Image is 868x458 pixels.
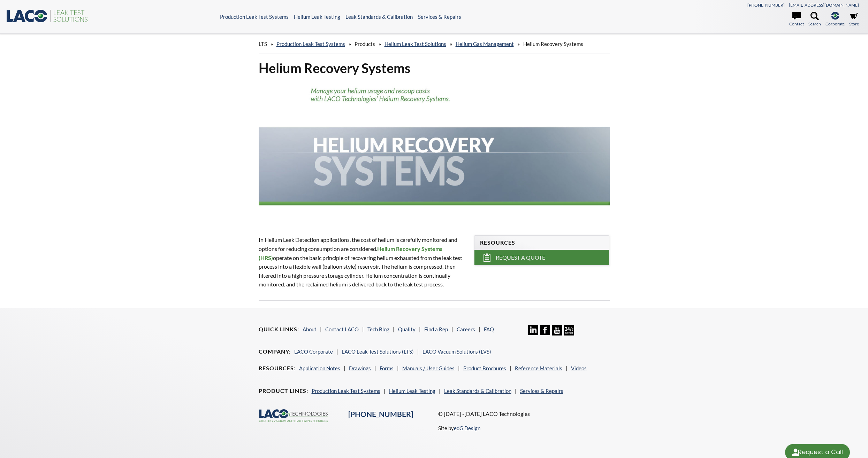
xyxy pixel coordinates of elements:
span: Corporate [825,21,845,27]
a: Reference Materials [515,365,562,371]
img: Helium Recovery System header [259,82,610,222]
span: LTS [259,41,267,47]
h4: Quick Links [259,326,299,333]
p: In Helium Leak Detection applications, the cost of helium is carefully monitored and options for ... [259,235,466,289]
img: 24/7 Support Icon [564,325,574,335]
a: LACO Corporate [294,348,333,355]
a: 24/7 Support [564,330,574,337]
h4: Company [259,348,291,355]
a: Helium Gas Management [456,41,514,47]
h4: Product Lines [259,387,308,395]
a: [PHONE_NUMBER] [348,410,413,419]
a: Forms [380,365,394,371]
a: Product Brochures [463,365,506,371]
a: Production Leak Test Systems [276,41,345,47]
a: Find a Rep [424,326,448,332]
a: Drawings [349,365,371,371]
a: Leak Standards & Calibration [444,388,511,394]
a: Leak Standards & Calibration [345,14,413,20]
span: Request a Quote [496,254,545,261]
div: » » » » » [259,34,610,54]
h4: Resources [259,365,296,372]
a: Search [808,12,821,27]
a: Services & Repairs [418,14,461,20]
a: [PHONE_NUMBER] [747,2,785,8]
p: Site by [438,424,480,432]
a: Helium Leak Testing [294,14,340,20]
a: [EMAIL_ADDRESS][DOMAIN_NAME] [789,2,859,8]
a: Videos [571,365,587,371]
span: Helium Recovery Systems [523,41,583,47]
a: edG Design [454,425,480,431]
a: Store [849,12,859,27]
h4: Resources [480,239,603,246]
a: Helium Leak Testing [389,388,435,394]
a: Tech Blog [367,326,389,332]
a: Request a Quote [474,250,609,265]
a: Production Leak Test Systems [220,14,289,20]
a: Services & Repairs [520,388,563,394]
a: Manuals / User Guides [402,365,455,371]
a: Contact [789,12,804,27]
a: Helium Leak Test Solutions [384,41,446,47]
a: Quality [398,326,416,332]
a: Contact LACO [325,326,359,332]
a: LACO Vacuum Solutions (LVS) [422,348,491,355]
strong: Helium Recovery Systems (HRS) [259,245,442,261]
a: About [303,326,317,332]
h1: Helium Recovery Systems [259,60,610,77]
a: Careers [457,326,475,332]
p: © [DATE] -[DATE] LACO Technologies [438,409,610,418]
a: Production Leak Test Systems [312,388,380,394]
img: round button [790,447,801,458]
span: Products [355,41,375,47]
a: FAQ [484,326,494,332]
a: LACO Leak Test Solutions (LTS) [342,348,414,355]
a: Application Notes [299,365,340,371]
